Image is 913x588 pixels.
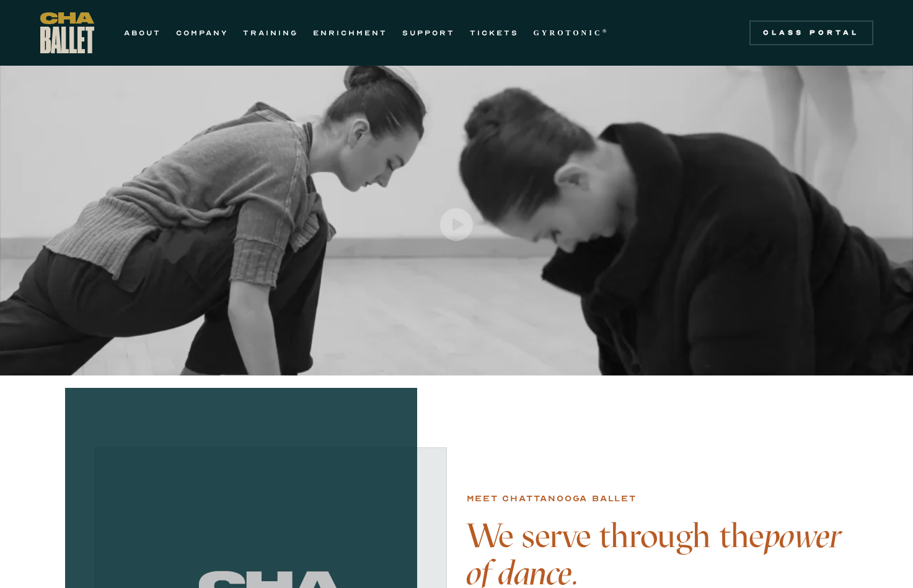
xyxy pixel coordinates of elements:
a: SUPPORT [402,25,455,40]
a: ENRICHMENT [313,25,387,40]
strong: GYROTONIC [534,29,602,37]
div: Meet chattanooga ballet [467,491,637,506]
a: ABOUT [124,25,161,40]
div: Class Portal [757,28,866,38]
a: COMPANY [176,25,228,40]
a: GYROTONIC® [534,25,609,40]
a: TICKETS [470,25,519,40]
sup: ® [602,28,609,34]
a: home [40,12,94,53]
a: Class Portal [749,20,873,45]
a: TRAINING [243,25,298,40]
